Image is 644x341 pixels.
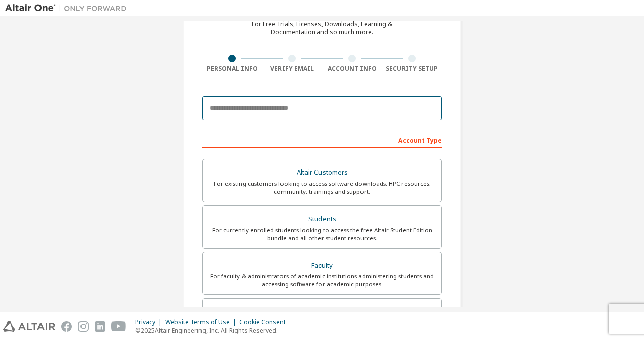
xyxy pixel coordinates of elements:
[95,321,105,332] img: linkedin.svg
[111,321,126,332] img: youtube.svg
[209,212,435,226] div: Students
[262,65,323,73] div: Verify Email
[239,318,292,326] div: Cookie Consent
[61,321,72,332] img: facebook.svg
[322,65,382,73] div: Account Info
[209,272,435,288] div: For faculty & administrators of academic institutions administering students and accessing softwa...
[78,321,89,332] img: instagram.svg
[202,132,442,148] div: Account Type
[135,326,292,335] p: © 2025 Altair Engineering, Inc. All Rights Reserved.
[209,180,435,196] div: For existing customers looking to access software downloads, HPC resources, community, trainings ...
[382,65,442,73] div: Security Setup
[202,65,262,73] div: Personal Info
[209,226,435,242] div: For currently enrolled students looking to access the free Altair Student Edition bundle and all ...
[252,20,392,36] div: For Free Trials, Licenses, Downloads, Learning & Documentation and so much more.
[209,259,435,273] div: Faculty
[209,165,435,180] div: Altair Customers
[135,318,165,326] div: Privacy
[165,318,239,326] div: Website Terms of Use
[5,3,132,13] img: Altair One
[209,305,435,319] div: Everyone else
[3,321,55,332] img: altair_logo.svg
